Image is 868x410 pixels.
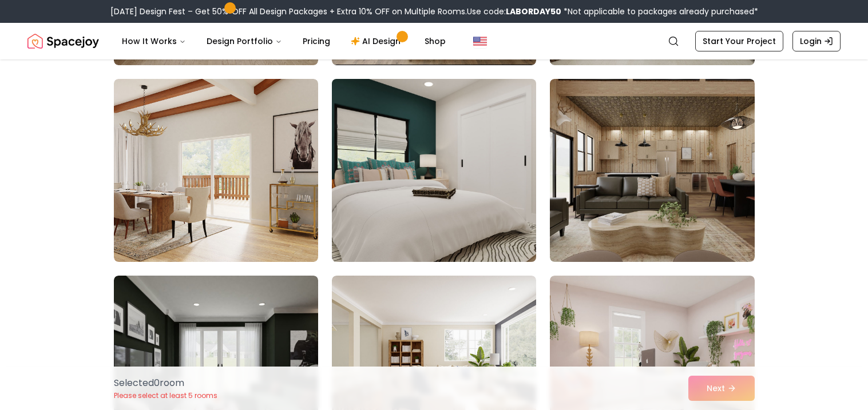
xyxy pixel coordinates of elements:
img: Room room-21 [550,79,754,262]
a: Login [792,31,841,51]
span: *Not applicable to packages already purchased* [561,6,758,17]
span: Use code: [467,6,561,17]
button: Design Portfolio [197,30,291,53]
div: [DATE] Design Fest – Get 50% OFF All Design Packages + Extra 10% OFF on Multiple Rooms. [110,6,758,17]
p: Selected 0 room [114,376,217,390]
img: Spacejoy Logo [27,30,99,53]
nav: Global [27,23,841,59]
a: Shop [415,30,455,53]
img: Room room-20 [327,74,541,266]
a: AI Design [342,30,413,53]
img: United States [473,34,487,48]
a: Start Your Project [695,31,783,51]
button: How It Works [113,30,195,53]
img: Room room-19 [114,79,318,262]
a: Pricing [294,30,339,53]
a: Spacejoy [27,30,99,53]
p: Please select at least 5 rooms [114,391,217,400]
nav: Main [113,30,455,53]
b: LABORDAY50 [506,6,561,17]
